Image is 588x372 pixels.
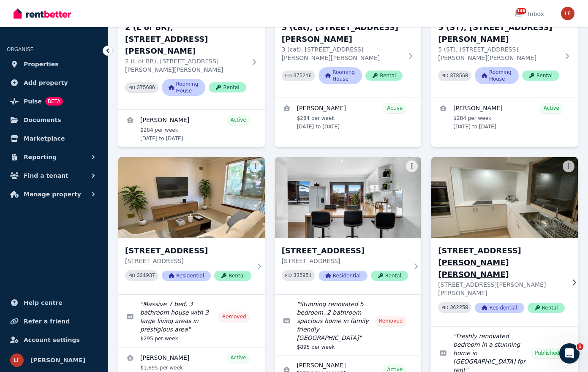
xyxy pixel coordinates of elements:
p: 2 (L of BR), [STREET_ADDRESS][PERSON_NAME][PERSON_NAME] [125,57,246,74]
span: Rooming House [318,67,362,84]
h3: 3 (cat), [STREET_ADDRESS][PERSON_NAME] [282,22,403,45]
span: BETA [45,97,63,106]
a: View details for Cassius Slater [118,110,265,147]
button: Reporting [7,149,101,166]
span: Add property [24,78,68,88]
span: Refer a friend [24,316,70,326]
code: 321937 [137,273,155,279]
a: Account settings [7,331,101,348]
button: More options [406,160,418,172]
a: View details for Brent Atkins [431,98,578,135]
a: Help centre [7,294,101,311]
code: 335951 [294,273,312,279]
code: 375216 [294,73,312,79]
span: Properties [24,59,59,69]
p: 5 (ST), [STREET_ADDRESS][PERSON_NAME][PERSON_NAME] [438,45,559,62]
span: Rooming House [162,79,205,96]
small: PID [128,85,135,90]
img: Leo Fung [561,7,574,20]
button: Manage property [7,186,101,203]
small: PID [285,73,292,78]
button: More options [563,160,574,172]
span: Rental [522,71,559,81]
p: 3 (cat), [STREET_ADDRESS][PERSON_NAME][PERSON_NAME] [282,45,403,62]
span: Pulse [24,96,42,106]
span: Account settings [24,335,80,345]
a: Marketplace [7,130,101,147]
span: 1 [577,343,583,350]
code: 378560 [450,73,468,79]
code: 375686 [137,85,155,91]
button: More options [250,160,261,172]
span: Documents [24,115,61,125]
small: PID [441,73,448,78]
h3: 2 (L of BR), [STREET_ADDRESS][PERSON_NAME] [125,22,246,57]
a: PulseBETA [7,93,101,110]
span: Residential [162,271,211,281]
small: PID [128,273,135,278]
span: Help centre [24,298,63,308]
span: Find a tenant [24,171,68,181]
h3: 5 (ST), [STREET_ADDRESS][PERSON_NAME] [438,22,559,45]
a: Refer a friend [7,313,101,330]
a: 7 Hillcrest Road, Alexander Heights[STREET_ADDRESS][STREET_ADDRESS]PID 321937ResidentialRental [118,157,265,294]
p: [STREET_ADDRESS] [282,257,408,265]
img: 40 Tatlock Way, Stratton [428,155,582,240]
a: Properties [7,56,101,73]
span: Marketplace [24,133,65,144]
span: Manage property [24,189,81,199]
a: 40 Tatlock Way, Stratton[STREET_ADDRESS][PERSON_NAME][PERSON_NAME][STREET_ADDRESS][PERSON_NAME][P... [431,157,578,326]
img: 13 Redwood Crescent, Youngtown [275,157,422,238]
h3: [STREET_ADDRESS] [282,245,408,257]
a: View details for Mehdi Mazni [275,98,422,135]
span: Residential [475,303,524,313]
div: Inbox [514,10,544,18]
img: 7 Hillcrest Road, Alexander Heights [118,157,265,238]
img: Leo Fung [10,353,24,367]
span: ORGANISE [7,46,33,52]
span: Rental [371,271,408,281]
span: Rental [209,82,246,92]
img: RentBetter [14,7,71,20]
button: Find a tenant [7,167,101,184]
small: PID [285,273,292,278]
h3: [STREET_ADDRESS][PERSON_NAME][PERSON_NAME] [438,245,564,280]
a: Edit listing: Massive 7 bed, 3 bathroom house with 3 large living areas in prestigious area [118,295,265,347]
a: 13 Redwood Crescent, Youngtown[STREET_ADDRESS][STREET_ADDRESS]PID 335951ResidentialRental [275,157,422,294]
span: Rental [214,271,251,281]
span: Rental [528,303,565,313]
span: 146 [516,8,526,14]
a: Edit listing: Stunning renovated 5 bedroom, 2 bathroom spacious home in family friendly Youngtown [275,295,422,356]
iframe: Intercom live chat [559,343,580,364]
span: Residential [318,271,367,281]
code: 362250 [450,305,468,311]
a: Add property [7,74,101,91]
p: [STREET_ADDRESS] [125,257,251,265]
span: Reporting [24,152,57,162]
p: [STREET_ADDRESS][PERSON_NAME][PERSON_NAME] [438,280,564,297]
a: Documents [7,111,101,128]
span: Rooming House [475,67,518,84]
span: [PERSON_NAME] [30,355,85,365]
span: Rental [365,71,403,81]
small: PID [441,305,448,310]
h3: [STREET_ADDRESS] [125,245,251,257]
